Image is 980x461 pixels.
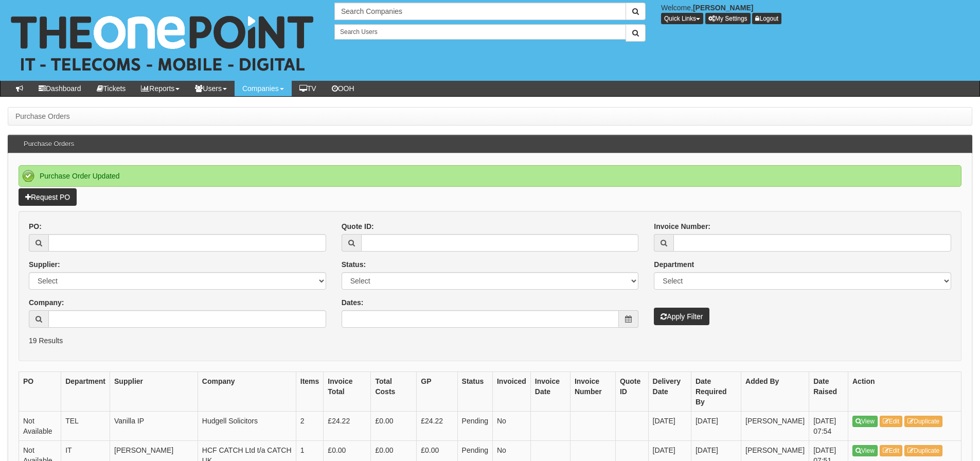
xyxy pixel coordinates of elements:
[492,411,530,440] td: No
[19,371,61,411] th: PO
[324,411,371,440] td: £24.22
[654,259,694,270] label: Department
[904,416,942,427] a: Duplicate
[809,411,848,440] td: [DATE] 07:54
[654,221,710,232] label: Invoice Number:
[852,445,878,456] a: View
[615,371,648,411] th: Quote ID
[89,81,134,96] a: Tickets
[198,411,296,440] td: Hudgell Solicitors
[61,411,110,440] td: TEL
[324,371,371,411] th: Invoice Total
[570,371,615,411] th: Invoice Number
[31,81,89,96] a: Dashboard
[661,13,703,24] button: Quick Links
[29,221,42,232] label: PO:
[648,411,691,440] td: [DATE]
[530,371,570,411] th: Invoice Date
[417,371,457,411] th: GP
[880,445,903,456] a: Edit
[809,371,848,411] th: Date Raised
[342,221,374,232] label: Quote ID:
[324,81,362,96] a: OOH
[19,411,61,440] td: Not Available
[648,371,691,411] th: Delivery Date
[133,81,187,96] a: Reports
[334,3,626,20] input: Search Companies
[110,371,198,411] th: Supplier
[693,4,753,12] b: [PERSON_NAME]
[457,411,492,440] td: Pending
[492,371,530,411] th: Invoiced
[296,411,324,440] td: 2
[19,165,961,187] div: Purchase Order Updated
[653,3,980,24] div: Welcome,
[342,259,366,270] label: Status:
[654,308,709,325] button: Apply Filter
[15,111,70,121] li: Purchase Orders
[880,416,903,427] a: Edit
[752,13,781,24] a: Logout
[371,411,417,440] td: £0.00
[29,259,60,270] label: Supplier:
[187,81,235,96] a: Users
[705,13,751,24] a: My Settings
[852,416,878,427] a: View
[61,371,110,411] th: Department
[19,135,79,153] h3: Purchase Orders
[235,81,292,96] a: Companies
[19,188,77,206] a: Request PO
[198,371,296,411] th: Company
[292,81,324,96] a: TV
[371,371,417,411] th: Total Costs
[296,371,324,411] th: Items
[342,297,364,308] label: Dates:
[691,371,741,411] th: Date Required By
[334,24,626,40] input: Search Users
[741,411,809,440] td: [PERSON_NAME]
[904,445,942,456] a: Duplicate
[29,297,64,308] label: Company:
[741,371,809,411] th: Added By
[29,335,951,346] p: 19 Results
[417,411,457,440] td: £24.22
[457,371,492,411] th: Status
[691,411,741,440] td: [DATE]
[110,411,198,440] td: Vanilla IP
[848,371,961,411] th: Action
